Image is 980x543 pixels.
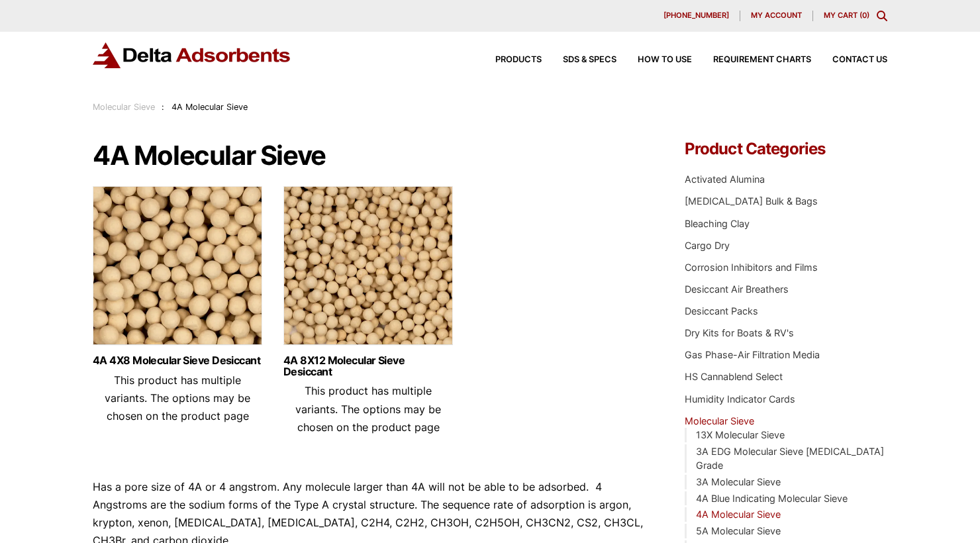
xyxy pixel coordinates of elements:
[696,446,884,471] a: 3A EDG Molecular Sieve [MEDICAL_DATA] Grade
[685,393,795,405] a: Humidity Indicator Cards
[93,141,645,170] h1: 4A Molecular Sieve
[685,218,750,229] a: Bleaching Clay
[474,56,542,64] a: Products
[563,56,616,64] span: SDS & SPECS
[685,240,730,251] a: Cargo Dry
[696,493,848,504] a: 4A Blue Indicating Molecular Sieve
[685,173,765,185] a: Activated Alumina
[832,56,887,64] span: Contact Us
[93,42,291,68] img: Delta Adsorbents
[93,102,155,112] a: Molecular Sieve
[692,56,811,64] a: Requirement Charts
[685,327,794,338] a: Dry Kits for Boats & RV's
[862,11,867,20] span: 0
[740,11,813,21] a: My account
[877,11,887,21] div: Toggle Modal Content
[685,141,887,157] h4: Product Categories
[685,349,820,360] a: Gas Phase-Air Filtration Media
[542,56,616,64] a: SDS & SPECS
[295,384,441,433] span: This product has multiple variants. The options may be chosen on the product page
[283,355,453,377] a: 4A 8X12 Molecular Sieve Desiccant
[162,102,164,112] span: :
[751,12,802,19] span: My account
[811,56,887,64] a: Contact Us
[653,11,740,21] a: [PHONE_NUMBER]
[685,283,789,295] a: Desiccant Air Breathers
[171,102,248,112] span: 4A Molecular Sieve
[638,56,692,64] span: How to Use
[713,56,811,64] span: Requirement Charts
[685,305,758,317] a: Desiccant Packs
[495,56,542,64] span: Products
[105,373,250,422] span: This product has multiple variants. The options may be chosen on the product page
[685,262,818,273] a: Corrosion Inhibitors and Films
[685,195,818,207] a: [MEDICAL_DATA] Bulk & Bags
[663,12,729,19] span: [PHONE_NUMBER]
[696,476,781,487] a: 3A Molecular Sieve
[685,371,783,382] a: HS Cannablend Select
[696,525,781,536] a: 5A Molecular Sieve
[685,415,754,426] a: Molecular Sieve
[93,355,262,366] a: 4A 4X8 Molecular Sieve Desiccant
[696,509,781,520] a: 4A Molecular Sieve
[696,429,785,440] a: 13X Molecular Sieve
[616,56,692,64] a: How to Use
[824,11,869,20] a: My Cart (0)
